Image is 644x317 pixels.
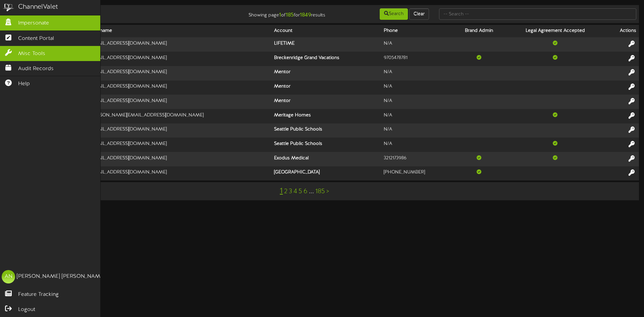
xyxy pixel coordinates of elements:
[381,123,453,138] td: N/A
[605,25,639,37] th: Actions
[381,66,453,81] td: N/A
[315,188,325,195] a: 185
[271,37,381,52] th: LIFETIME
[227,8,330,19] div: Showing page of for results
[18,80,30,88] span: Help
[87,66,271,81] td: [EMAIL_ADDRESS][DOMAIN_NAME]
[87,123,271,138] td: [EMAIL_ADDRESS][DOMAIN_NAME]
[279,12,281,18] strong: 1
[87,166,271,180] td: [EMAIL_ADDRESS][DOMAIN_NAME]
[87,138,271,152] td: [EMAIL_ADDRESS][DOMAIN_NAME]
[453,25,505,37] th: Brand Admin
[300,12,311,18] strong: 1849
[439,8,636,20] input: -- Search --
[381,81,453,95] td: N/A
[381,52,453,66] td: 9705478781
[326,188,329,195] a: >
[381,138,453,152] td: N/A
[87,25,271,37] th: Username
[289,188,292,195] a: 3
[271,25,381,37] th: Account
[18,306,35,314] span: Logout
[380,8,408,20] button: Search
[87,81,271,95] td: [EMAIL_ADDRESS][DOMAIN_NAME]
[381,25,453,37] th: Phone
[18,2,58,12] div: ChannelValet
[381,95,453,109] td: N/A
[271,138,381,152] th: Seattle Public Schools
[271,109,381,123] th: Meritage Homes
[271,81,381,95] th: Mentor
[87,95,271,109] td: [EMAIL_ADDRESS][DOMAIN_NAME]
[271,66,381,81] th: Mentor
[271,52,381,66] th: Breckenridge Grand Vacations
[304,188,308,195] a: 6
[2,270,15,283] div: AN
[293,188,297,195] a: 4
[87,37,271,52] td: [EMAIL_ADDRESS][DOMAIN_NAME]
[409,8,429,20] button: Clear
[381,109,453,123] td: N/A
[381,152,453,166] td: 3212173986
[284,188,287,195] a: 2
[280,187,283,196] a: 1
[309,188,314,195] a: ...
[271,95,381,109] th: Mentor
[18,291,59,299] span: Feature Tracking
[18,50,45,58] span: Misc Tools
[505,25,605,37] th: Legal Agreement Accepted
[87,152,271,166] td: [EMAIL_ADDRESS][DOMAIN_NAME]
[271,152,381,166] th: Exodus Medical
[17,273,105,280] div: [PERSON_NAME] [PERSON_NAME]
[271,123,381,138] th: Seattle Public Schools
[18,65,54,73] span: Audit Records
[286,12,294,18] strong: 185
[87,52,271,66] td: [EMAIL_ADDRESS][DOMAIN_NAME]
[271,166,381,180] th: [GEOGRAPHIC_DATA]
[18,35,54,43] span: Content Portal
[18,19,49,27] span: Impersonate
[87,109,271,123] td: [PERSON_NAME][EMAIL_ADDRESS][DOMAIN_NAME]
[381,166,453,180] td: [PHONE_NUMBER]
[299,188,302,195] a: 5
[381,37,453,52] td: N/A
